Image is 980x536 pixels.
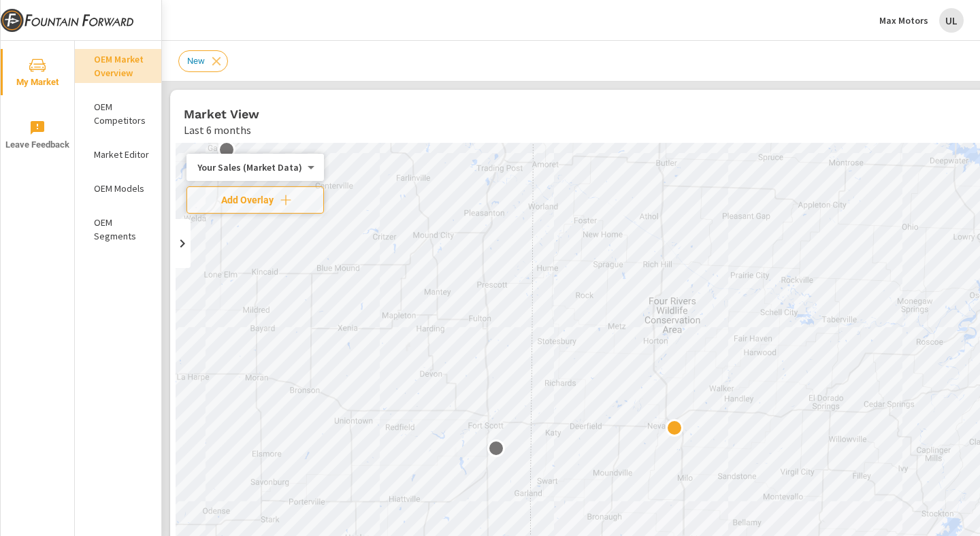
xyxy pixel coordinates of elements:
div: New [178,50,228,72]
span: New [179,56,213,66]
span: Add Overlay [193,193,318,207]
p: OEM Competitors [94,100,150,127]
div: Market Editor [75,144,161,165]
p: OEM Market Overview [94,52,150,80]
p: Your Sales (Market Data) [197,161,302,173]
p: Last 6 months [184,122,251,138]
h5: Market View [184,107,259,121]
p: OEM Segments [94,216,150,243]
div: Your Sales (Market Data) [186,161,313,174]
div: OEM Market Overview [75,49,161,83]
p: Max Motors [879,14,928,27]
button: Add Overlay [186,186,324,214]
div: UL [939,8,964,33]
span: Leave Feedback [5,120,70,153]
div: nav menu [1,41,74,166]
p: Market Editor [94,148,150,161]
div: OEM Competitors [75,97,161,131]
div: OEM Models [75,178,161,199]
p: OEM Models [94,182,150,195]
div: OEM Segments [75,212,161,246]
span: My Market [5,57,70,90]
